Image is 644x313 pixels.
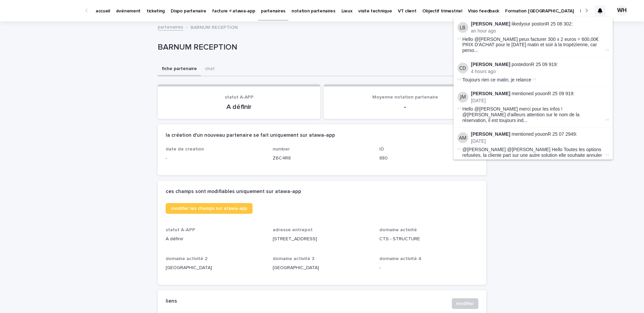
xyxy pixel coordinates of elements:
[471,21,510,26] strong: [PERSON_NAME]
[273,155,372,162] p: Z6C4R8
[458,22,468,33] img: Lucas Baron
[201,62,219,76] button: chat
[531,62,556,67] a: R 25 09 919
[471,131,609,137] p: mentioned you on :
[191,23,238,30] p: BARNUM RECEPTION
[458,92,468,103] img: Julien Mathieu
[463,147,602,158] span: @[PERSON_NAME] @[PERSON_NAME] Hello Toutes les options refusées, la cliente part sur une autre so...
[471,69,609,74] p: 4 hours ago
[158,43,484,52] p: BARNUM RECEPTION
[463,37,604,53] span: Hello @[PERSON_NAME] peux facturer 300 x 2 euros = 600,00€ PRIX D'ACHAT pour le [DATE] matin et s...
[166,264,265,271] p: [GEOGRAPHIC_DATA]
[332,103,478,111] p: -
[166,203,253,214] a: modifier les champs sur atawa-app
[471,62,510,67] strong: [PERSON_NAME]
[225,95,254,100] span: statut A-APP
[273,228,313,232] span: adresse entrepot
[273,236,372,243] p: [STREET_ADDRESS]
[471,62,609,67] p: posted on :
[158,62,201,76] button: fiche partenaire
[471,91,609,97] p: mentioned you on :
[471,21,609,27] p: liked your post on R 25 08 302 :
[456,300,474,307] span: modifier
[166,103,312,111] p: A définir
[471,91,510,96] strong: [PERSON_NAME]
[166,132,335,138] h2: la création d'un nouveau partenaire se fait uniquement sur atawa-app
[273,264,372,271] p: [GEOGRAPHIC_DATA]
[452,298,478,309] button: modifier
[471,138,609,144] p: [DATE]
[458,63,468,73] img: Céline Dislaire
[471,28,609,34] p: an hour ago
[463,106,604,123] span: Hello @[PERSON_NAME] merci pour les infos ! @[PERSON_NAME] d'ailleurs attention sur le nom de la ...
[166,256,208,261] span: domaine activité 2
[379,228,417,232] span: domaine activité
[372,95,438,100] span: Moyenne notation partenaire
[463,77,531,82] span: Toujours rien ce matin, je relance
[379,155,478,162] p: 880
[158,23,183,30] a: partenaires
[471,131,510,137] strong: [PERSON_NAME]
[171,206,247,211] span: modifier les champs sur atawa-app
[166,147,204,151] span: date de creation
[458,132,468,143] img: Alexandre-Arthur Martin
[379,264,478,271] p: -
[548,91,573,96] a: R 25 09 919
[616,5,627,16] div: WH
[379,147,384,151] span: ID
[273,147,290,151] span: number
[471,98,609,104] p: [DATE]
[166,189,301,195] h2: ces champs sont modifiables uniquement sur atawa-app
[273,256,314,261] span: domaine activité 3
[166,236,265,243] p: A définir
[166,155,265,162] p: -
[379,236,478,243] p: CTS - STRUCTURE
[166,228,195,232] span: statut A-APP
[13,4,78,17] img: Ls34BcGeRexTGTNfXpUC
[548,131,576,137] a: R 25 07 2949
[166,298,177,304] h2: liens
[379,256,422,261] span: domaine activité 4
